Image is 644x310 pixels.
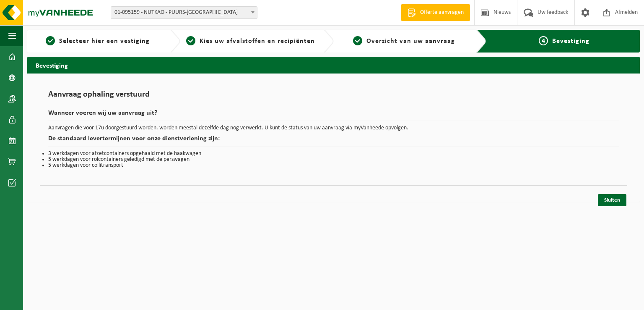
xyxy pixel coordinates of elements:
span: Selecteer hier een vestiging [59,38,150,45]
li: 3 werkdagen voor afzetcontainers opgehaald met de haakwagen [48,151,619,157]
span: 3 [353,36,362,45]
h2: Wanneer voeren wij uw aanvraag uit? [48,110,619,121]
span: 1 [46,36,55,45]
a: 2Kies uw afvalstoffen en recipiënten [184,36,317,46]
span: 01-095159 - NUTKAO - PUURS-SINT-AMANDS [111,6,257,19]
a: 3Overzicht van uw aanvraag [338,36,470,46]
span: 2 [186,36,195,45]
li: 5 werkdagen voor rolcontainers geledigd met de perswagen [48,157,619,163]
a: Sluiten [598,194,626,206]
span: Bevestiging [552,38,589,45]
span: Overzicht van uw aanvraag [366,38,455,45]
span: 4 [539,36,548,45]
iframe: chat widget [4,292,140,310]
a: Offerte aanvragen [401,4,470,21]
span: Kies uw afvalstoffen en recipiënten [200,38,315,45]
h2: Bevestiging [27,57,640,73]
span: 01-095159 - NUTKAO - PUURS-SINT-AMANDS [111,7,257,18]
span: Offerte aanvragen [418,8,466,17]
li: 5 werkdagen voor collitransport [48,163,619,168]
h1: Aanvraag ophaling verstuurd [48,90,619,103]
a: 1Selecteer hier een vestiging [31,36,164,46]
h2: De standaard levertermijnen voor onze dienstverlening zijn: [48,135,619,147]
p: Aanvragen die voor 17u doorgestuurd worden, worden meestal dezelfde dag nog verwerkt. U kunt de s... [48,125,619,131]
